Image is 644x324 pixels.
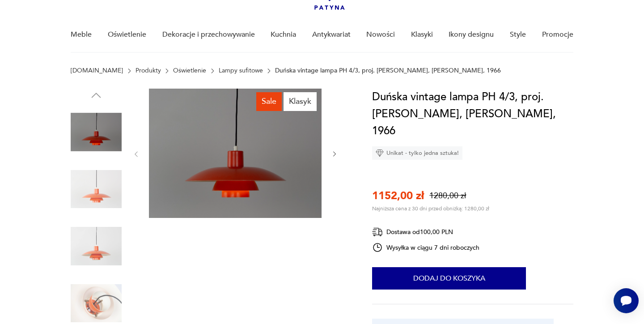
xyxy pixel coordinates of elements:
[449,17,494,52] a: Ikony designu
[366,17,395,52] a: Nowości
[372,226,479,238] div: Dostawa od 100,00 PLN
[108,17,146,52] a: Oświetlenie
[510,17,526,52] a: Style
[149,89,322,218] img: Zdjęcie produktu Duńska vintage lampa PH 4/3, proj. Poul Henningsen, Louis Poulsen, 1966
[275,67,501,74] p: Duńska vintage lampa PH 4/3, proj. [PERSON_NAME], [PERSON_NAME], 1966
[173,67,206,74] a: Oświetlenie
[71,107,122,158] img: Zdjęcie produktu Duńska vintage lampa PH 4/3, proj. Poul Henningsen, Louis Poulsen, 1966
[372,242,479,253] div: Wysyłka w ciągu 7 dni roboczych
[542,17,573,52] a: Promocje
[372,188,424,203] p: 1152,00 zł
[162,17,255,52] a: Dekoracje i przechowywanie
[256,92,282,111] div: Sale
[614,288,639,313] iframe: Smartsupp widget button
[372,205,489,212] p: Najniższa cena z 30 dni przed obniżką: 1280,00 zł
[71,164,122,215] img: Zdjęcie produktu Duńska vintage lampa PH 4/3, proj. Poul Henningsen, Louis Poulsen, 1966
[312,17,351,52] a: Antykwariat
[71,67,123,74] a: [DOMAIN_NAME]
[136,67,161,74] a: Produkty
[271,17,296,52] a: Kuchnia
[372,267,526,290] button: Dodaj do koszyka
[372,89,573,140] h1: Duńska vintage lampa PH 4/3, proj. [PERSON_NAME], [PERSON_NAME], 1966
[219,67,263,74] a: Lampy sufitowe
[411,17,433,52] a: Klasyki
[372,226,383,238] img: Ikona dostawy
[71,221,122,272] img: Zdjęcie produktu Duńska vintage lampa PH 4/3, proj. Poul Henningsen, Louis Poulsen, 1966
[372,146,462,160] div: Unikat - tylko jedna sztuka!
[71,17,92,52] a: Meble
[376,149,384,157] img: Ikona diamentu
[429,190,466,201] p: 1280,00 zł
[284,92,317,111] div: Klasyk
